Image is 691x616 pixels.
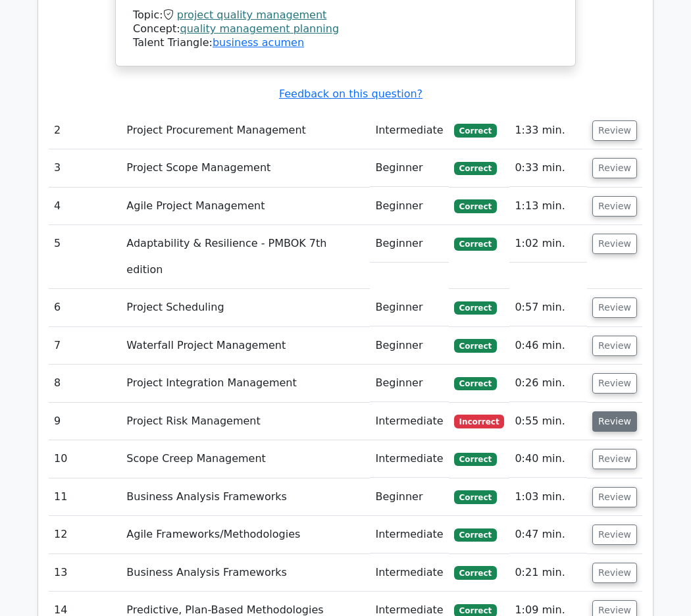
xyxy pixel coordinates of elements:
td: Project Scheduling [121,289,370,326]
td: 3 [49,149,121,187]
td: Beginner [370,225,448,263]
span: Correct [454,566,497,579]
td: 0:57 min. [509,289,587,326]
td: 13 [49,554,121,592]
td: Waterfall Project Management [121,327,370,365]
a: Feedback on this question? [279,88,422,100]
div: Topic: [133,9,558,22]
td: Agile Frameworks/Methodologies [121,516,370,553]
td: 4 [49,188,121,225]
td: Scope Creep Management [121,440,370,478]
td: 6 [49,289,121,326]
td: 0:47 min. [509,516,587,553]
td: Adaptability & Resilience - PMBOK 7th edition [121,225,370,289]
td: 0:21 min. [509,554,587,592]
td: 7 [49,327,121,365]
span: Correct [454,199,497,213]
span: Correct [454,377,497,390]
button: Review [592,449,637,469]
td: Intermediate [370,440,448,478]
button: Review [592,336,637,356]
div: Talent Triangle: [133,9,558,49]
td: Beginner [370,327,448,365]
td: Project Risk Management [121,403,370,440]
td: Business Analysis Frameworks [121,554,370,592]
button: Review [592,234,637,254]
td: 0:55 min. [509,403,587,440]
button: Review [592,487,637,507]
span: Correct [454,339,497,352]
td: 1:02 min. [509,225,587,263]
td: Beginner [370,289,448,326]
td: Business Analysis Frameworks [121,478,370,516]
button: Review [592,373,637,394]
button: Review [592,158,637,178]
span: Correct [454,528,497,542]
span: Incorrect [454,415,505,428]
td: Beginner [370,188,448,225]
td: 1:33 min. [509,112,587,149]
span: Correct [454,162,497,175]
td: 5 [49,225,121,289]
td: Project Integration Management [121,365,370,402]
td: 11 [49,478,121,516]
td: 8 [49,365,121,402]
td: 0:46 min. [509,327,587,365]
td: 1:13 min. [509,188,587,225]
button: Review [592,411,637,432]
td: Project Procurement Management [121,112,370,149]
span: Correct [454,453,497,466]
td: Intermediate [370,403,448,440]
a: quality management planning [180,22,340,35]
div: Concept: [133,22,558,36]
td: Beginner [370,149,448,187]
td: 0:33 min. [509,149,587,187]
td: 1:03 min. [509,478,587,516]
span: Correct [454,490,497,503]
td: Intermediate [370,516,448,553]
button: Review [592,563,637,583]
a: business acumen [213,36,304,49]
button: Review [592,525,637,545]
td: 9 [49,403,121,440]
td: 10 [49,440,121,478]
td: 0:26 min. [509,365,587,402]
td: Project Scope Management [121,149,370,187]
td: Beginner [370,478,448,516]
span: Correct [454,124,497,137]
span: Correct [454,238,497,251]
td: 2 [49,112,121,149]
span: Correct [454,301,497,315]
td: 12 [49,516,121,553]
td: Agile Project Management [121,188,370,225]
button: Review [592,297,637,318]
button: Review [592,196,637,217]
td: Intermediate [370,112,448,149]
td: Beginner [370,365,448,402]
td: 0:40 min. [509,440,587,478]
a: project quality management [177,9,327,21]
button: Review [592,120,637,141]
td: Intermediate [370,554,448,592]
